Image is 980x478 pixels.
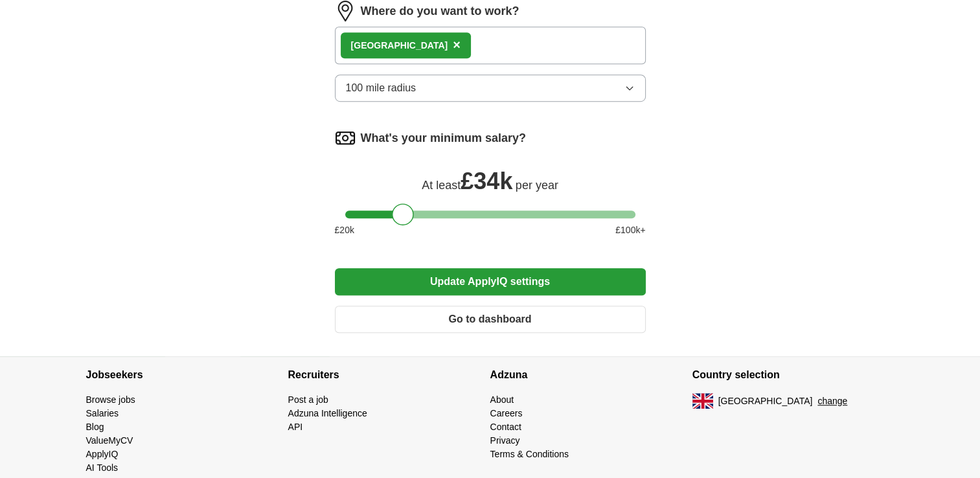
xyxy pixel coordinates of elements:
[86,422,104,432] a: Blog
[718,394,813,408] span: [GEOGRAPHIC_DATA]
[346,80,416,96] span: 100 mile radius
[461,168,512,194] span: £ 34k
[86,435,133,446] a: ValueMyCV
[351,39,448,52] div: [GEOGRAPHIC_DATA]
[692,357,895,393] h4: Country selection
[490,449,569,459] a: Terms & Conditions
[288,408,367,418] a: Adzuna Intelligence
[86,462,119,473] a: AI Tools
[335,268,646,295] button: Update ApplyIQ settings
[335,128,356,148] img: salary.png
[335,306,646,333] button: Go to dashboard
[615,223,645,237] span: £ 100 k+
[288,394,328,405] a: Post a job
[86,394,135,405] a: Browse jobs
[453,38,461,52] span: ×
[288,422,303,432] a: API
[335,74,646,102] button: 100 mile radius
[692,393,713,409] img: UK flag
[422,179,461,192] span: At least
[490,422,521,432] a: Contact
[453,36,461,55] button: ×
[86,408,119,418] a: Salaries
[490,408,523,418] a: Careers
[361,3,519,20] label: Where do you want to work?
[86,449,119,459] a: ApplyIQ
[817,394,847,408] button: change
[490,394,514,405] a: About
[335,223,354,237] span: £ 20 k
[490,435,520,446] a: Privacy
[361,130,526,147] label: What's your minimum salary?
[335,1,356,21] img: location.png
[516,179,558,192] span: per year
